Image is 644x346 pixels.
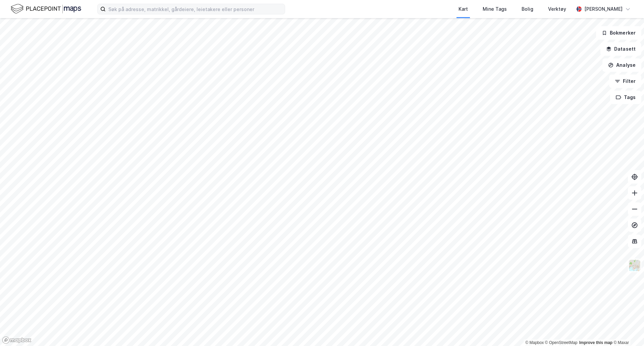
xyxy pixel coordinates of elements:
[106,4,285,14] input: Søk på adresse, matrikkel, gårdeiere, leietakere eller personer
[610,314,644,346] iframe: Chat Widget
[11,3,81,15] img: logo.f888ab2527a4732fd821a326f86c7f29.svg
[610,314,644,346] div: Kontrollprogram for chat
[459,5,468,13] div: Kart
[548,5,566,13] div: Verktøy
[483,5,507,13] div: Mine Tags
[584,5,623,13] div: [PERSON_NAME]
[522,5,533,13] div: Bolig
